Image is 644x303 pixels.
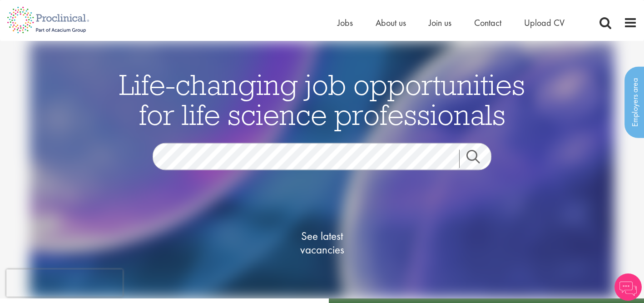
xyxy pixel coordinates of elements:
[459,149,498,168] a: Job search submit button
[524,17,565,29] a: Upload CV
[376,17,406,29] a: About us
[277,193,367,293] a: See latestvacancies
[30,41,614,298] img: candidate home
[474,17,501,29] a: Contact
[6,269,123,297] iframe: reCAPTCHA
[119,66,525,132] span: Life-changing job opportunities for life science professionals
[277,229,367,256] span: See latest vacancies
[337,17,353,29] a: Jobs
[614,273,642,301] img: Chatbot
[429,17,451,29] a: Join us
